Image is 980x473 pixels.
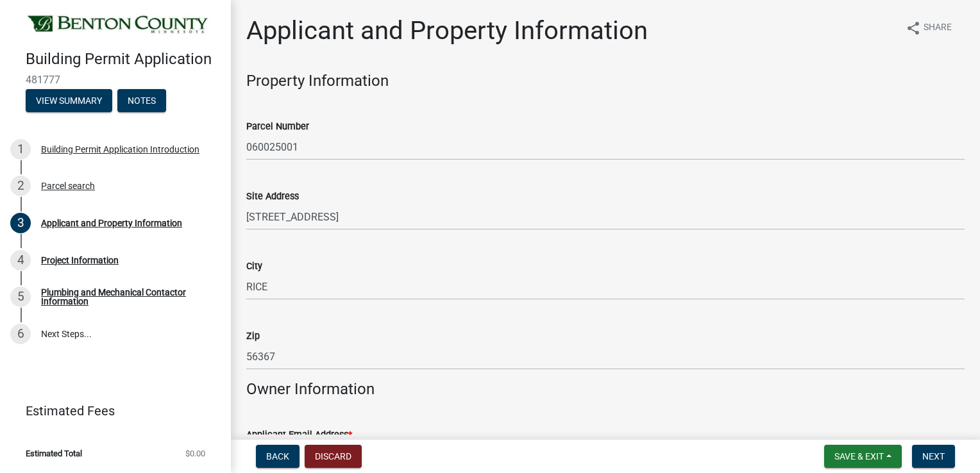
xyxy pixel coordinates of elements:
[26,50,221,69] h4: Building Permit Application
[41,288,210,306] div: Plumbing and Mechanical Contactor Information
[246,72,965,90] h4: Property Information
[41,181,95,190] div: Parcel search
[185,449,205,458] span: $0.00
[305,445,362,468] button: Discard
[10,324,31,344] div: 6
[246,380,965,399] h4: Owner Information
[26,13,210,37] img: Benton County, Minnesota
[246,332,260,341] label: Zip
[824,445,902,468] button: Save & Exit
[246,15,648,46] h1: Applicant and Property Information
[41,256,119,265] div: Project Information
[834,451,884,461] span: Save & Exit
[256,445,300,468] button: Back
[26,449,82,458] span: Estimated Total
[10,176,31,196] div: 2
[10,139,31,160] div: 1
[26,74,205,86] span: 481777
[246,431,352,440] label: Applicant Email Address
[246,192,299,201] label: Site Address
[10,213,31,233] div: 3
[10,398,210,424] a: Estimated Fees
[246,262,262,271] label: City
[895,15,962,40] button: shareShare
[10,286,31,307] div: 5
[924,21,952,36] span: Share
[117,96,166,106] wm-modal-confirm: Notes
[26,96,112,106] wm-modal-confirm: Summary
[906,21,921,36] i: share
[10,250,31,270] div: 4
[41,219,182,228] div: Applicant and Property Information
[266,451,289,461] span: Back
[117,89,166,112] button: Notes
[246,122,309,131] label: Parcel Number
[912,445,955,468] button: Next
[26,89,112,112] button: View Summary
[922,451,945,461] span: Next
[41,145,199,154] div: Building Permit Application Introduction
